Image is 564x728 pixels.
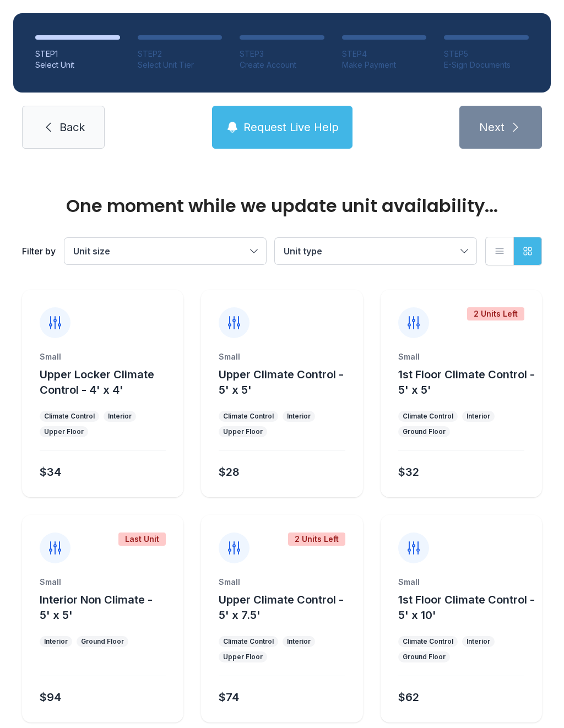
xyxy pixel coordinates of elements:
[40,464,61,480] div: $34
[403,412,453,421] div: Climate Control
[59,119,85,135] span: Back
[223,653,263,661] div: Upper Floor
[35,48,120,59] div: STEP 1
[403,427,446,436] div: Ground Floor
[398,689,419,705] div: $62
[398,351,524,362] div: Small
[398,464,419,480] div: $32
[219,593,344,622] span: Upper Climate Control - 5' x 7.5'
[288,533,345,546] div: 2 Units Left
[40,689,61,705] div: $94
[479,119,505,135] span: Next
[118,533,166,546] div: Last Unit
[398,592,538,623] button: 1st Floor Climate Control - 5' x 10'
[40,367,179,398] button: Upper Locker Climate Control - 4' x 4'
[403,653,446,661] div: Ground Floor
[223,427,263,436] div: Upper Floor
[444,48,529,59] div: STEP 5
[403,637,453,646] div: Climate Control
[40,577,166,588] div: Small
[342,48,427,59] div: STEP 4
[240,59,324,70] div: Create Account
[223,637,274,646] div: Climate Control
[22,245,56,258] div: Filter by
[219,368,344,396] span: Upper Climate Control - 5' x 5'
[44,412,95,421] div: Climate Control
[219,592,358,623] button: Upper Climate Control - 5' x 7.5'
[275,238,476,264] button: Unit type
[219,577,345,588] div: Small
[398,577,524,588] div: Small
[287,412,311,421] div: Interior
[73,246,110,257] span: Unit size
[467,307,524,320] div: 2 Units Left
[64,238,266,264] button: Unit size
[219,689,239,705] div: $74
[44,427,84,436] div: Upper Floor
[284,246,322,257] span: Unit type
[138,48,223,59] div: STEP 2
[22,197,542,215] div: One moment while we update unit availability...
[398,593,535,622] span: 1st Floor Climate Control - 5' x 10'
[240,48,324,59] div: STEP 3
[398,367,538,398] button: 1st Floor Climate Control - 5' x 5'
[44,637,68,646] div: Interior
[219,464,240,480] div: $28
[223,412,274,421] div: Climate Control
[219,351,345,362] div: Small
[467,637,490,646] div: Interior
[342,59,427,70] div: Make Payment
[287,637,311,646] div: Interior
[35,59,120,70] div: Select Unit
[138,59,223,70] div: Select Unit Tier
[40,593,153,622] span: Interior Non Climate - 5' x 5'
[467,412,490,421] div: Interior
[81,637,124,646] div: Ground Floor
[108,412,132,421] div: Interior
[398,368,535,396] span: 1st Floor Climate Control - 5' x 5'
[243,119,339,135] span: Request Live Help
[40,592,179,623] button: Interior Non Climate - 5' x 5'
[219,367,358,398] button: Upper Climate Control - 5' x 5'
[444,59,529,70] div: E-Sign Documents
[40,351,166,362] div: Small
[40,368,154,396] span: Upper Locker Climate Control - 4' x 4'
